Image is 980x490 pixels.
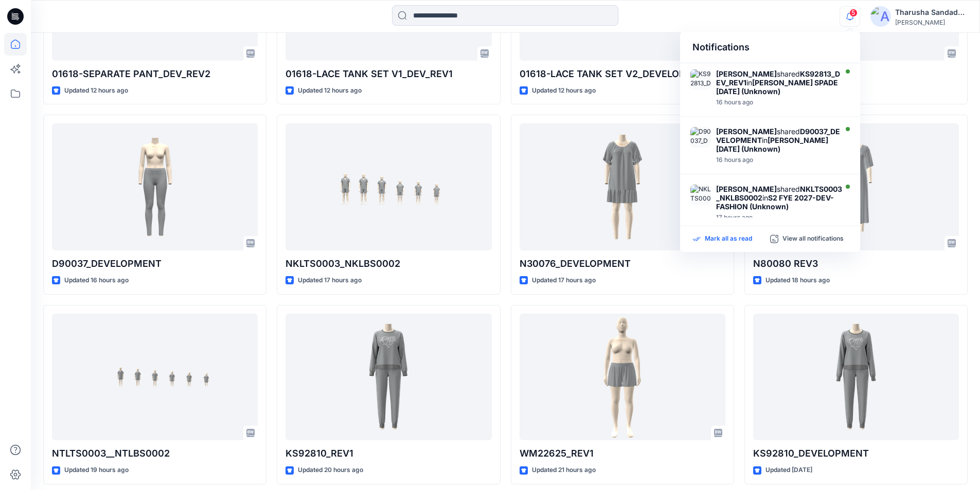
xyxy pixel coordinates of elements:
a: NTLTS0003__NTLBS0002 [52,314,258,441]
a: NKLTS0003_NKLBS0002 [286,123,491,250]
p: KS92810_DEVELOPMENT [753,446,959,461]
p: Mark all as read [705,234,752,244]
div: Wednesday, September 17, 2025 09:19 [716,156,844,164]
strong: NKLTS0003_NKLBS0002 [716,185,842,202]
p: KS92810_REV1 [286,446,491,461]
p: Updated 19 hours ago [64,465,129,476]
a: KS92810_DEVELOPMENT [753,314,959,441]
a: N30076_DEVELOPMENT [520,123,725,250]
img: KS92813_DEV_REV1 [690,69,711,90]
p: Updated 21 hours ago [532,465,596,476]
p: View all notifications [782,234,844,244]
strong: [PERSON_NAME] [716,185,777,193]
span: 5 [849,9,858,17]
p: Updated 20 hours ago [298,465,363,476]
p: Updated 12 hours ago [532,85,596,96]
p: NKLTS0003_NKLBS0002 [286,257,491,271]
p: Updated 17 hours ago [298,275,362,286]
div: Tharusha Sandadeepa [895,6,967,19]
p: Updated 17 hours ago [532,275,596,286]
img: D90037_DEVELOPMENT [690,127,711,148]
strong: [PERSON_NAME] [716,127,777,136]
strong: S2 FYE 2027-DEV-FASHION (Unknown) [716,193,834,211]
strong: [PERSON_NAME] [716,69,777,78]
a: WM22625_REV1 [520,314,725,441]
p: Updated 16 hours ago [64,275,129,286]
p: Updated [DATE] [765,465,812,476]
p: 01618-SEPARATE PANT_DEV_REV2 [52,67,258,81]
strong: D90037_DEVELOPMENT [716,127,840,144]
p: Updated 18 hours ago [765,275,830,286]
strong: KS92813_DEV_REV1 [716,69,840,87]
p: N30076_DEVELOPMENT [520,257,725,271]
p: 01618-LACE TANK SET V2_DEVELOPMENT [520,67,725,81]
div: Wednesday, September 17, 2025 09:58 [716,99,844,106]
img: NKLTS0003_NKLBS0002 [690,185,711,205]
img: avatar [870,6,891,27]
p: 01618-LACE TANK SET V1_DEV_REV1 [286,67,491,81]
p: D90037_DEVELOPMENT [52,257,258,271]
p: WM22625_REV1 [520,446,725,461]
a: KS92810_REV1 [286,314,491,441]
div: [PERSON_NAME] [895,19,967,26]
strong: [PERSON_NAME] SPADE [DATE] (Unknown) [716,78,838,96]
strong: [PERSON_NAME] [DATE] (Unknown) [716,136,828,153]
p: N80080 REV3 [753,257,959,271]
div: shared in [716,69,844,96]
p: NTLTS0003__NTLBS0002 [52,446,258,461]
div: Notifications [680,32,860,63]
div: shared in [716,127,844,153]
p: Updated 12 hours ago [298,85,362,96]
div: Wednesday, September 17, 2025 09:06 [716,214,844,221]
a: D90037_DEVELOPMENT [52,123,258,250]
div: shared in [716,185,844,211]
p: Updated 12 hours ago [64,85,128,96]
